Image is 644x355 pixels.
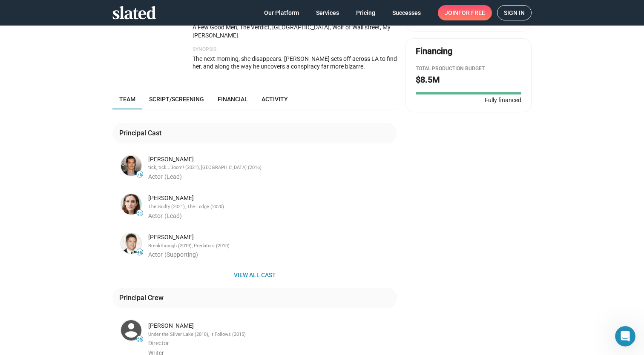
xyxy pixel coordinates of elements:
span: 76 [137,172,143,177]
a: Our Platform [257,5,306,20]
span: 46 [137,250,143,255]
div: [PERSON_NAME] [148,322,395,330]
span: (Lead) [164,212,182,219]
a: Script/Screening [142,89,211,109]
span: Actor [148,212,163,219]
img: D M [121,320,141,341]
span: Financial [218,96,248,103]
div: [PERSON_NAME] [148,194,395,202]
a: Sign in [497,5,532,20]
img: Riley Keough [121,194,141,215]
p: Synopsis [193,46,397,53]
a: Pricing [349,5,382,20]
div: Principal Crew [119,293,167,302]
span: Actor [148,251,163,258]
button: View all cast [112,267,397,283]
span: Fully financed [481,96,521,104]
span: Actor [148,173,163,180]
span: (Lead) [164,173,182,180]
span: Our Platform [264,5,299,20]
div: [PERSON_NAME] [148,155,395,163]
span: Team [119,96,135,103]
span: (Supporting) [164,251,198,258]
span: Activity [262,96,288,103]
iframe: Intercom live chat [615,326,635,346]
span: Successes [392,5,421,20]
span: Pricing [356,5,375,20]
div: tick, tick...Boom! (2021), [GEOGRAPHIC_DATA] (2016) [148,165,395,171]
div: Breakthrough (2019), Predators (2010) [148,243,395,249]
a: Financial [211,89,255,109]
div: Total Production budget [416,66,521,72]
span: 56 [137,337,143,342]
div: [PERSON_NAME] [148,233,395,241]
span: View all cast [119,267,390,283]
span: 51 [137,211,143,216]
img: Topher Grace [121,233,141,254]
span: Script/Screening [149,96,204,103]
span: The next morning, she disappears. [PERSON_NAME] sets off across LA to find her, and along the way... [193,55,397,70]
span: Join [445,5,485,20]
span: Services [316,5,339,20]
div: The Guilty (2021), The Lodge (2020) [148,204,395,210]
h2: $8.5M [416,74,521,86]
a: Services [309,5,346,20]
div: Financing [416,46,452,57]
a: Joinfor free [438,5,492,20]
img: Andrew Garfield [121,155,141,176]
span: for free [458,5,485,20]
a: Team [112,89,142,109]
span: Sign in [504,6,525,20]
div: Under the Silver Lake (2018), It Follows (2015) [148,332,395,338]
a: Activity [255,89,295,109]
p: A Few Good Men, The Verdict, [GEOGRAPHIC_DATA], Wolf of Wall street, My [PERSON_NAME] [193,23,397,39]
div: Principal Cast [119,129,165,137]
a: Successes [385,5,428,20]
span: Director [148,340,169,346]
